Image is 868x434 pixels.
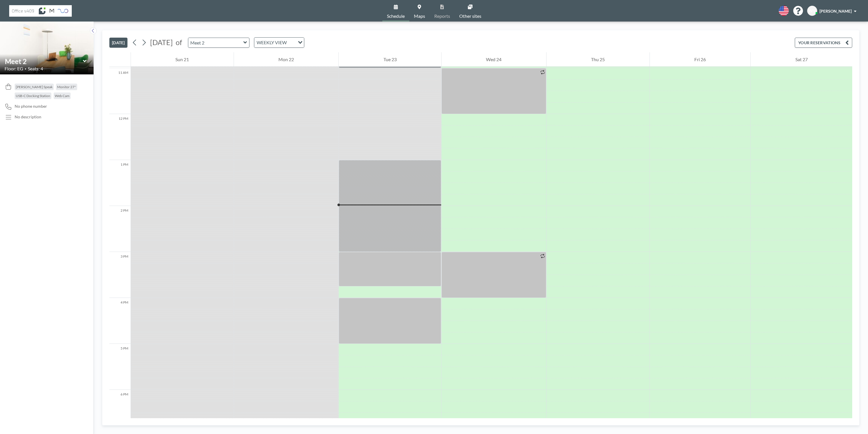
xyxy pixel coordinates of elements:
[109,206,131,252] div: 2 PM
[751,52,852,67] div: Sat 27
[109,68,131,114] div: 11 AM
[16,94,50,98] span: USB-C Docking Station
[15,114,41,119] div: No description
[254,38,304,47] div: Search for option
[131,52,234,67] div: Sun 21
[109,160,131,206] div: 1 PM
[55,94,69,98] span: Web Cam
[339,52,441,67] div: Tue 23
[650,52,751,67] div: Fri 26
[288,39,294,46] input: Search for option
[547,52,650,67] div: Thu 25
[809,8,816,13] span: WV
[5,66,23,72] span: Floor: EG
[16,85,53,89] span: [PERSON_NAME] Speak
[109,114,131,160] div: 12 PM
[414,14,425,18] span: Maps
[5,57,83,65] input: Meet 2
[25,67,26,71] span: •
[441,52,546,67] div: Wed 24
[9,5,72,17] img: organization-logo
[819,9,852,13] span: [PERSON_NAME]
[234,52,339,67] div: Mon 22
[459,14,481,18] span: Other sites
[434,14,450,18] span: Reports
[255,39,288,46] span: WEEKLY VIEW
[109,252,131,298] div: 3 PM
[176,38,182,47] span: of
[150,38,173,47] span: [DATE]
[109,298,131,344] div: 4 PM
[188,38,243,47] input: Meet 2
[15,104,47,109] span: No phone number
[795,38,852,48] button: YOUR RESERVATIONS
[109,344,131,390] div: 5 PM
[28,66,43,72] span: Seats: 4
[57,85,76,89] span: Monitor 27''
[109,38,127,48] button: [DATE]
[387,14,405,18] span: Schedule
